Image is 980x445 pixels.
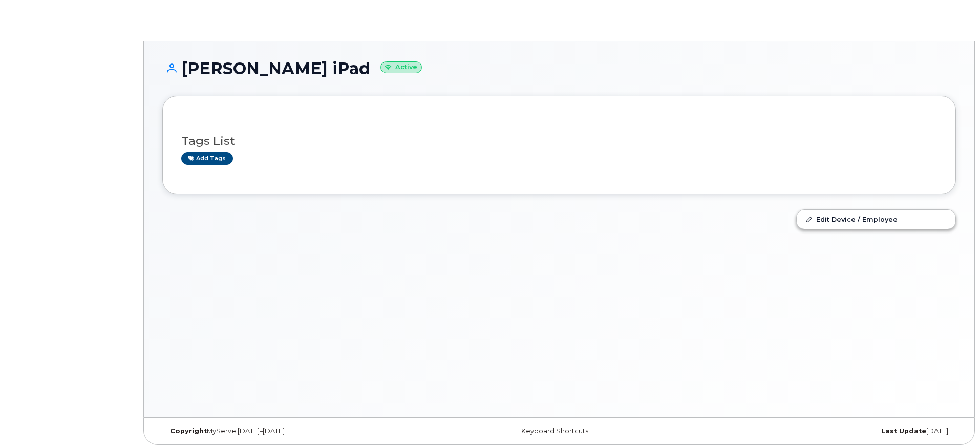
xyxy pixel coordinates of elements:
[881,427,926,435] strong: Last Update
[162,59,956,77] h1: [PERSON_NAME] iPad
[691,427,956,435] div: [DATE]
[521,427,588,435] a: Keyboard Shortcuts
[380,61,422,73] small: Active
[170,427,207,435] strong: Copyright
[181,135,937,147] h3: Tags List
[181,152,233,165] a: Add tags
[162,427,427,435] div: MyServe [DATE]–[DATE]
[797,210,955,228] a: Edit Device / Employee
